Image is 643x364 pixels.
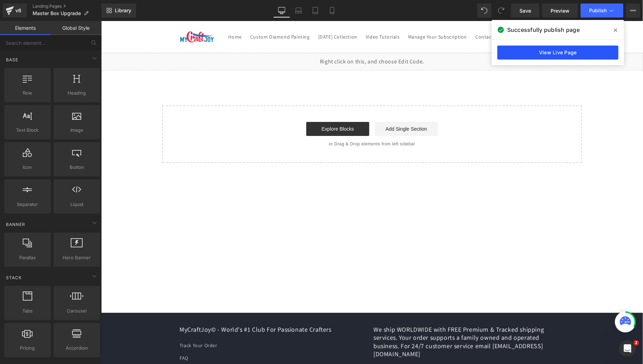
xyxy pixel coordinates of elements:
a: Manage Your Subscription [303,8,370,23]
span: Button [56,164,98,171]
span: Pricing [6,344,49,352]
span: Image [56,126,98,134]
a: MyCraftJoy [76,7,116,25]
a: [DATE] Collection [213,8,260,23]
span: Hero Banner [56,254,98,261]
span: Heading [56,89,98,97]
a: Add Single Section [274,101,337,115]
span: Accordion [56,344,98,352]
span: Library [115,7,131,14]
a: Contact Us [370,8,403,23]
span: Parallax [6,254,49,261]
span: Row [6,89,49,97]
button: More [626,4,640,18]
span: Home [127,13,141,19]
iframe: Intercom live chat [619,340,636,357]
a: Global Style [51,21,102,35]
span: Master Box Upgrade [33,11,81,16]
a: Mobile [324,4,341,18]
a: Track Your Order [78,320,116,331]
img: MyCraftJoy [78,10,113,22]
a: Custom Diamond Painting [145,8,213,23]
span: Icon [6,164,49,171]
span: Separator [6,201,49,208]
span: [DATE] Collection [217,13,256,19]
a: Home [123,8,145,23]
a: Preview [542,4,578,18]
span: Custom Diamond Painting [149,13,209,19]
span: Tabs [6,307,49,315]
a: Laptop [290,4,307,18]
span: Save [519,7,531,14]
span: Banner [5,221,26,228]
a: v6 [3,4,27,18]
span: Successfully publish page [507,26,580,34]
span: Preview [551,7,569,14]
span: Manage Your Subscription [307,13,366,19]
span: Carousel [56,307,98,315]
span: Stack [5,274,22,281]
a: View Live Page [497,46,618,60]
a: Desktop [273,4,290,18]
a: Landing Pages [33,4,102,9]
a: Video Tutorials [260,8,303,23]
summary: Search [419,8,434,23]
h2: We ship WORLDWIDE with FREE Premium & Tracked shipping services. Your order supports a family own... [272,304,463,337]
a: Explore Blocks [205,101,268,115]
a: Tablet [307,4,324,18]
button: Undo [477,4,491,18]
span: Base [5,56,19,63]
button: Redo [494,4,508,18]
span: Text Block [6,126,49,134]
span: Contact Us [374,13,399,19]
span: Publish [589,8,607,13]
button: Publish [581,4,623,18]
a: FAQ [78,331,87,343]
a: New Library [102,4,136,18]
h2: MyCraftJoy© - World's #1 Club For Passionate Crafters [78,304,270,313]
p: or Drag & Drop elements from left sidebar [72,121,470,125]
div: v6 [14,6,23,15]
span: Video Tutorials [265,13,299,19]
span: 2 [634,340,639,346]
span: Liquid [56,201,98,208]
